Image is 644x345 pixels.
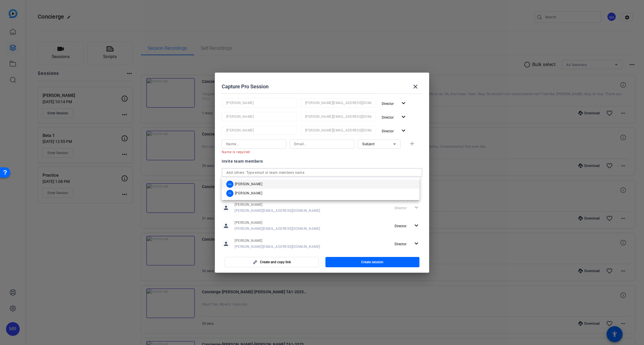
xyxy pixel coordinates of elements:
[226,113,293,120] input: Name...
[294,141,350,147] input: Email...
[235,202,320,207] span: [PERSON_NAME]
[305,99,371,106] input: Email...
[412,83,419,90] mat-icon: close
[235,220,320,225] span: [PERSON_NAME]
[235,238,320,243] span: [PERSON_NAME]
[400,113,407,121] mat-icon: expand_more
[226,127,293,134] input: Name...
[235,191,262,196] span: [PERSON_NAME]
[379,98,409,109] button: Director
[226,190,233,197] div: TS
[395,242,407,246] span: Director
[379,126,409,136] button: Director
[382,102,394,106] span: Director
[392,239,422,249] button: Director
[361,260,383,264] span: Create session
[222,204,230,212] mat-icon: person
[305,127,371,134] input: Email...
[413,240,420,247] mat-icon: expand_more
[379,112,409,122] button: Director
[305,113,371,120] input: Email...
[260,260,291,264] span: Create and copy link
[392,221,422,231] button: Director
[222,240,230,248] mat-icon: person
[222,80,422,93] div: Capture Pro Session
[235,182,262,186] span: [PERSON_NAME]
[413,222,420,229] mat-icon: expand_more
[225,257,319,267] button: Create and copy link
[395,224,407,228] span: Director
[222,149,282,155] mat-error: Name is required
[222,158,422,165] div: Invite team members
[235,244,320,249] span: [PERSON_NAME][EMAIL_ADDRESS][DOMAIN_NAME]
[226,169,418,176] input: Add others: Type email or team members name
[382,129,394,133] span: Director
[222,222,230,230] mat-icon: person
[235,226,320,231] span: [PERSON_NAME][EMAIL_ADDRESS][DOMAIN_NAME]
[362,142,375,146] span: Subject
[382,115,394,119] span: Director
[226,99,293,106] input: Name...
[400,127,407,134] mat-icon: expand_more
[400,100,407,107] mat-icon: expand_more
[325,257,420,267] button: Create session
[235,208,320,213] span: [PERSON_NAME][EMAIL_ADDRESS][DOMAIN_NAME]
[226,141,282,147] input: Name...
[226,180,233,188] div: SG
